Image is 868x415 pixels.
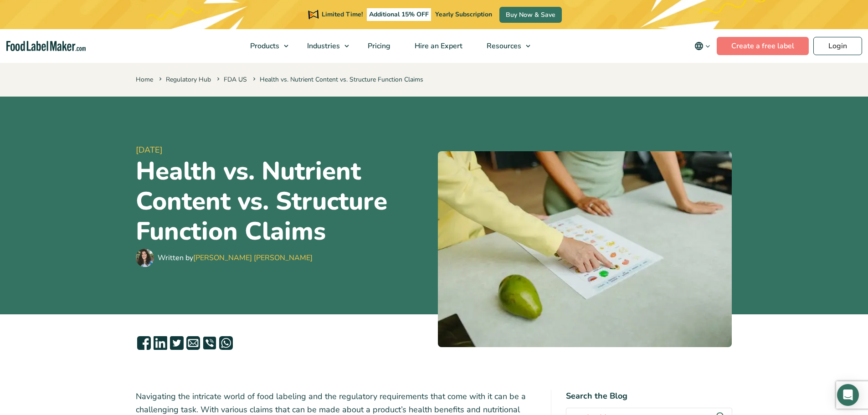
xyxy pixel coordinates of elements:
[403,29,473,63] a: Hire an Expert
[136,75,153,84] a: Home
[484,41,522,51] span: Resources
[224,75,247,84] a: FDA US
[136,249,154,267] img: Maria Abi Hanna - Food Label Maker
[837,384,859,406] div: Open Intercom Messenger
[499,7,562,23] a: Buy Now & Save
[136,156,431,246] h1: Health vs. Nutrient Content vs. Structure Function Claims
[251,75,423,84] span: Health vs. Nutrient Content vs. Structure Function Claims
[412,41,463,51] span: Hire an Expert
[435,10,492,19] span: Yearly Subscription
[356,29,401,63] a: Pricing
[322,10,363,19] span: Limited Time!
[166,75,211,84] a: Regulatory Hub
[475,29,535,63] a: Resources
[367,8,431,21] span: Additional 15% OFF
[717,37,809,55] a: Create a free label
[295,29,354,63] a: Industries
[136,144,431,156] span: [DATE]
[158,252,313,263] div: Written by
[238,29,293,63] a: Products
[365,41,391,51] span: Pricing
[566,390,732,402] h4: Search the Blog
[193,253,313,263] a: [PERSON_NAME] [PERSON_NAME]
[813,37,862,55] a: Login
[438,151,732,347] img: Woman pointinig finger to nutrition table printed on paper
[304,41,341,51] span: Industries
[247,41,280,51] span: Products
